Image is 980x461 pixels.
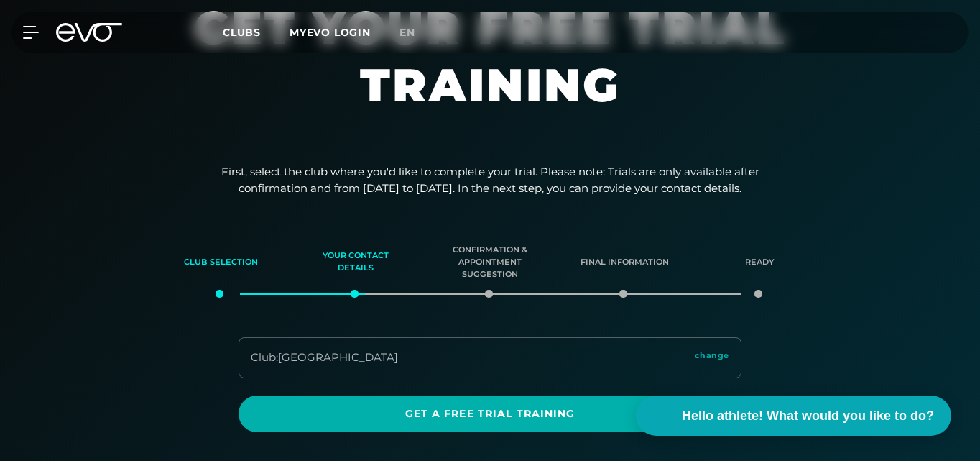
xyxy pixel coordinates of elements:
[695,350,729,366] a: change
[290,26,371,39] a: MYEVO LOGIN
[682,408,934,423] font: Hello athlete! What would you like to do?
[221,165,759,195] font: First, select the club where you'd like to complete your trial. Please note: Trials are only avai...
[223,25,290,39] a: Clubs
[581,257,669,267] font: Final information
[276,350,278,364] font: :
[251,350,276,364] font: Club
[399,24,433,41] a: en
[278,350,398,364] font: [GEOGRAPHIC_DATA]
[399,26,415,39] font: en
[405,407,575,420] font: Get a free trial training
[636,396,951,436] button: Hello athlete! What would you like to do?
[239,396,741,432] a: Get a free trial training
[745,257,774,267] font: Ready
[323,250,389,273] font: Your contact details
[695,350,729,360] font: change
[453,245,527,279] font: Confirmation & appointment suggestion
[184,257,258,267] font: Club selection
[223,26,261,39] font: Clubs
